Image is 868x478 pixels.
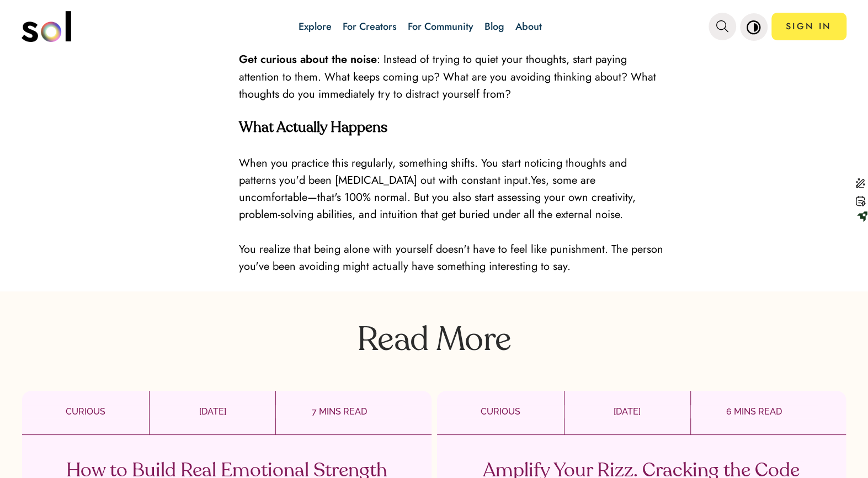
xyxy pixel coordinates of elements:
strong: What Actually Happens [239,121,387,135]
p: 6 MINS READ [691,405,818,418]
p: CURIOUS [22,405,149,418]
span: : Instead of trying to quiet your thoughts, start paying attention to them. What keeps coming up?... [239,51,656,102]
span: You realize that being alone with yourself doesn't have to feel like punishment. The person you'v... [239,241,663,274]
strong: Get curious about the noise [239,51,377,67]
p: [DATE] [150,405,275,418]
p: [DATE] [565,405,690,418]
a: Blog [484,19,504,34]
a: About [515,19,542,34]
a: SIGN IN [771,13,846,40]
a: For Community [408,19,473,34]
p: 7 MINS READ [276,405,403,418]
span: When you practice this regularly, something shifts. You start noticing thoughts and patterns you'... [239,155,636,223]
a: Explore [299,19,332,34]
img: logo [22,11,71,42]
a: For Creators [343,19,397,34]
nav: main navigation [22,7,846,46]
p: CURIOUS [437,405,564,418]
